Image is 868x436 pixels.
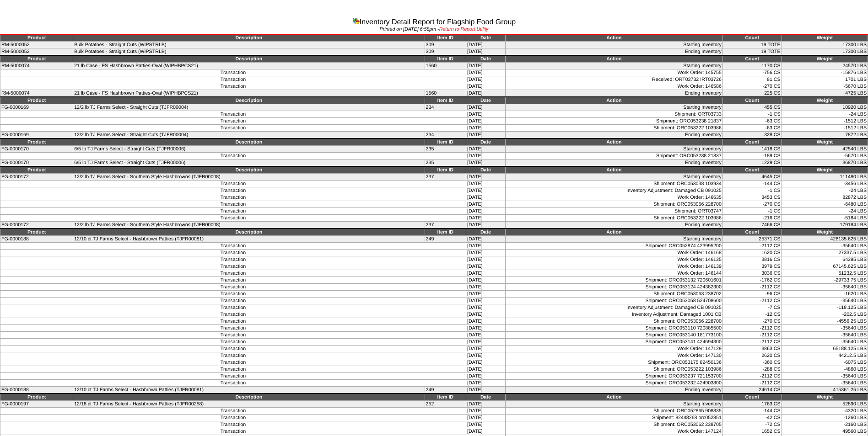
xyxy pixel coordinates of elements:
[0,243,466,250] td: Transaction
[425,229,466,236] td: Item ID
[722,48,782,56] td: 19 TOTE
[0,76,466,83] td: Transaction
[466,277,505,284] td: [DATE]
[782,325,868,332] td: -35640 LBS
[425,63,466,69] td: 1560
[782,118,868,125] td: -1512 LBS
[466,90,505,97] td: [DATE]
[505,76,722,83] td: Received: ORT03732 IRT03726
[466,222,505,229] td: [DATE]
[782,187,868,194] td: -24 LBS
[466,48,505,56] td: [DATE]
[722,187,782,194] td: -1 CS
[722,366,782,373] td: -288 CS
[0,256,466,263] td: Transaction
[782,132,868,139] td: 7872 LBS
[466,166,505,174] td: Date
[466,34,505,42] td: Date
[722,236,782,243] td: 25371 CS
[466,332,505,339] td: [DATE]
[505,111,722,118] td: Shipment: ORT03733
[782,90,868,97] td: 4725 LBS
[505,34,722,42] td: Action
[782,373,868,380] td: -35640 LBS
[0,208,466,215] td: Transaction
[505,229,722,236] td: Action
[505,132,722,139] td: Ending Inventory
[505,339,722,346] td: Shipment: ORC053141 424694300
[0,201,466,208] td: Transaction
[782,298,868,304] td: -35640 LBS
[782,34,868,42] td: Weight
[722,174,782,181] td: 4645 CS
[0,346,466,352] td: Transaction
[425,104,466,111] td: 234
[466,236,505,243] td: [DATE]
[782,387,868,394] td: 415361.25 LBS
[466,187,505,194] td: [DATE]
[466,63,505,69] td: [DATE]
[73,97,425,104] td: Description
[782,48,868,56] td: 17300 LBS
[505,359,722,366] td: Shipment: ORC053175 82450136
[722,250,782,256] td: 1620 CS
[466,346,505,352] td: [DATE]
[782,318,868,325] td: -4556.25 LBS
[0,373,466,380] td: Transaction
[505,69,722,76] td: Work Order: 145755
[722,298,782,304] td: -2112 CS
[505,346,722,352] td: Work Order: 147129
[0,325,466,332] td: Transaction
[505,90,722,97] td: Ending Inventory
[722,318,782,325] td: -270 CS
[73,138,425,146] td: Description
[466,250,505,256] td: [DATE]
[466,153,505,160] td: [DATE]
[466,125,505,132] td: [DATE]
[505,311,722,318] td: Inventory Adjustment: Damaged 1001 CB
[782,76,868,83] td: 1701 LBS
[722,270,782,277] td: 3036 CS
[782,104,868,111] td: 10920 LBS
[466,270,505,277] td: [DATE]
[73,34,425,42] td: Description
[782,332,868,339] td: -35640 LBS
[0,48,73,56] td: RM-5000052
[782,366,868,373] td: -4860 LBS
[505,277,722,284] td: Shipment: ORC053132 720601601
[466,208,505,215] td: [DATE]
[466,380,505,387] td: [DATE]
[466,118,505,125] td: [DATE]
[0,160,73,167] td: FG-0000170
[782,311,868,318] td: -202.5 LBS
[505,104,722,111] td: Starting Inventory
[782,346,868,352] td: 65188.125 LBS
[505,48,722,56] td: Ending Inventory
[505,215,722,222] td: Shipment: ORC053222 103986
[722,132,782,139] td: 328 CS
[466,352,505,359] td: [DATE]
[722,380,782,387] td: -2112 CS
[73,174,425,181] td: 12/2 lb TJ Farms Select - Southern Style Hashbrowns (TJFR00008)
[782,181,868,187] td: -3456 LBS
[0,83,466,90] td: Transaction
[505,284,722,291] td: Shipment: ORC053124 424382300
[722,352,782,359] td: 2620 CS
[73,104,425,111] td: 12/2 lb TJ Farms Select - Straight Cuts (TJFR00004)
[722,332,782,339] td: -2112 CS
[0,104,73,111] td: FG-0000169
[466,291,505,298] td: [DATE]
[782,243,868,250] td: -35640 LBS
[352,17,360,24] img: graph.gif
[466,42,505,48] td: [DATE]
[425,160,466,167] td: 235
[782,304,868,311] td: -118.125 LBS
[722,359,782,366] td: -360 CS
[722,83,782,90] td: -270 CS
[0,291,466,298] td: Transaction
[782,236,868,243] td: 428135.625 LBS
[722,277,782,284] td: -1762 CS
[782,69,868,76] td: -15876 LBS
[425,132,466,139] td: 234
[466,243,505,250] td: [DATE]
